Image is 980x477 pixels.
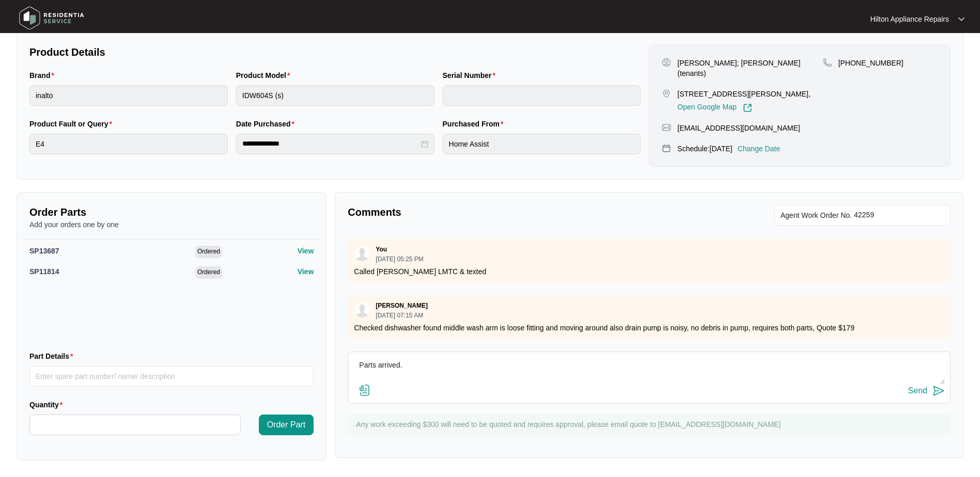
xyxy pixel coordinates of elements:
p: [PERSON_NAME]; [PERSON_NAME] (tenants) [677,58,822,78]
img: map-pin [823,58,832,67]
input: Serial Number [443,85,641,106]
span: Order Part [267,419,306,431]
p: View [298,246,314,256]
img: map-pin [662,144,671,153]
img: residentia service logo [15,3,88,34]
span: SP11814 [29,267,59,276]
input: Product Fault or Query [29,134,228,154]
textarea: Parts arrived. [353,357,945,384]
img: map-pin [662,89,671,98]
p: View [298,266,314,277]
img: user-pin [662,58,671,67]
img: user.svg [354,246,370,261]
a: Open Google Map [677,103,752,113]
input: Add Agent Work Order No. [854,209,944,221]
p: Product Details [29,45,641,59]
p: [EMAIL_ADDRESS][DOMAIN_NAME] [677,123,800,133]
label: Part Details [29,351,77,361]
input: Date Purchased [242,138,419,149]
label: Quantity [29,400,67,410]
p: Schedule: [DATE] [677,144,732,154]
p: Checked dishwasher found middle wash arm is loose fitting and moving around also drain pump is no... [354,323,944,333]
p: You [376,245,387,253]
p: Any work exceeding $300 will need to be quoted and requires approval, please email quote to [EMAI... [356,419,945,430]
img: dropdown arrow [958,17,965,22]
p: Add your orders one by one [29,219,314,230]
p: Order Parts [29,205,314,219]
label: Purchased From [443,119,508,129]
img: map-pin [662,123,671,132]
input: Part Details [29,366,314,387]
p: [PHONE_NUMBER] [838,58,904,68]
p: [PERSON_NAME] [376,301,428,310]
span: SP13687 [29,247,59,255]
label: Date Purchased [236,119,299,129]
button: Send [908,384,945,398]
label: Product Fault or Query [29,119,116,129]
p: [STREET_ADDRESS][PERSON_NAME], [677,89,811,99]
p: Called [PERSON_NAME] LMTC & texted [354,266,944,277]
label: Serial Number [443,70,500,81]
p: [DATE] 05:25 PM [376,256,423,262]
p: Comments [348,205,642,219]
button: Order Part [259,415,314,435]
p: Change Date [738,144,781,154]
span: Ordered [195,266,222,279]
img: send-icon.svg [932,385,945,397]
img: Link-External [743,103,752,113]
input: Quantity [30,415,240,435]
input: Brand [29,85,228,106]
label: Brand [29,70,58,81]
input: Purchased From [443,134,641,154]
span: Agent Work Order No. [781,209,852,221]
img: user.svg [354,302,370,317]
span: Ordered [195,246,222,258]
div: Send [908,386,927,395]
label: Product Model [236,70,294,81]
img: file-attachment-doc.svg [359,384,371,396]
input: Product Model [236,85,434,106]
p: [DATE] 07:15 AM [376,312,428,319]
p: Hilton Appliance Repairs [870,14,949,24]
